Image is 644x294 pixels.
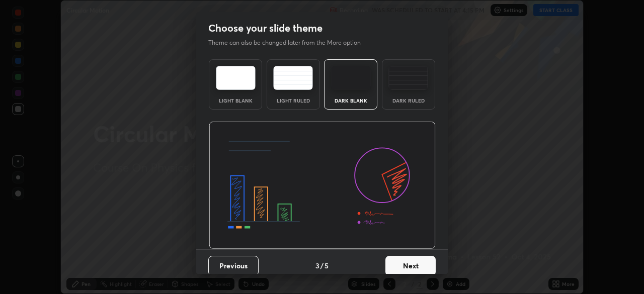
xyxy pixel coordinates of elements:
div: Light Ruled [273,98,313,103]
div: Light Blank [215,98,256,103]
button: Previous [208,256,259,276]
img: lightRuledTheme.5fabf969.svg [273,66,313,90]
img: darkThemeBanner.d06ce4a2.svg [209,122,436,249]
h4: / [320,260,324,271]
h4: 3 [315,260,319,271]
h2: Choose your slide theme [208,22,323,35]
img: darkTheme.f0cc69e5.svg [331,66,371,90]
div: Dark Ruled [388,98,429,103]
h4: 5 [325,260,329,271]
img: darkRuledTheme.de295e13.svg [388,66,428,90]
img: lightTheme.e5ed3b09.svg [216,66,256,90]
button: Next [385,256,436,276]
div: Dark Blank [331,98,371,103]
p: Theme can also be changed later from the More option [208,38,371,47]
